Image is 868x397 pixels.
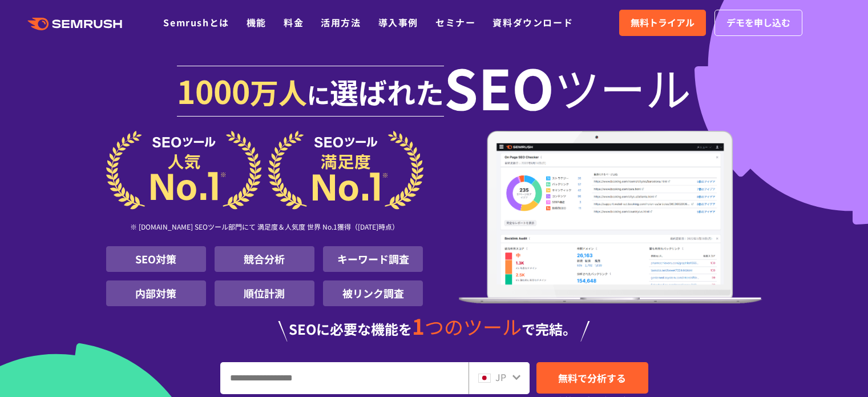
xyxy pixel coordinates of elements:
[323,246,423,272] li: キーワード調査
[215,280,314,306] li: 順位計測
[631,15,695,30] span: 無料トライアル
[106,280,206,306] li: 内部対策
[378,15,418,29] a: 導入事例
[106,246,206,272] li: SEO対策
[444,64,554,110] span: SEO
[726,15,790,30] span: デモを申し込む
[215,246,314,272] li: 競合分析
[619,10,706,36] a: 無料トライアル
[247,15,267,29] a: 機能
[412,310,425,341] span: 1
[163,15,229,29] a: Semrushとは
[522,319,576,339] span: で完結。
[330,71,444,112] span: 選ばれた
[284,15,304,29] a: 料金
[558,371,626,385] span: 無料で分析する
[492,15,573,29] a: 資料ダウンロード
[250,71,307,112] span: 万人
[714,10,802,36] a: デモを申し込む
[536,362,648,394] a: 無料で分析する
[323,280,423,306] li: 被リンク調査
[425,312,522,340] span: つのツール
[435,15,475,29] a: セミナー
[554,64,691,110] span: ツール
[177,67,250,113] span: 1000
[495,370,506,384] span: JP
[106,315,762,342] div: SEOに必要な機能を
[307,78,330,111] span: に
[221,363,468,394] input: URL、キーワードを入力してください
[321,15,361,29] a: 活用方法
[106,210,423,246] div: ※ [DOMAIN_NAME] SEOツール部門にて 満足度＆人気度 世界 No.1獲得（[DATE]時点）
